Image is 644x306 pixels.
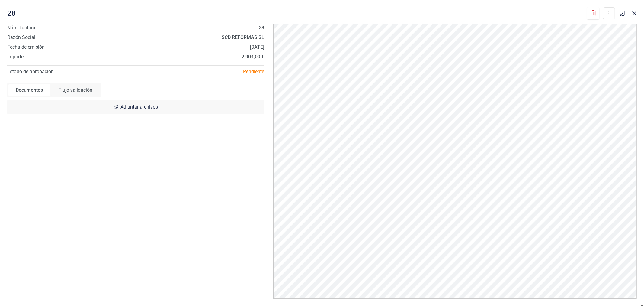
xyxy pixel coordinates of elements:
[7,53,24,60] span: Importe
[242,54,264,60] strong: 2.904,00 €
[120,103,158,111] span: Adjuntar archivos
[222,34,264,40] strong: SCD REFORMAS SL
[8,84,50,96] div: Documentos
[630,8,639,18] button: Close
[7,44,45,51] span: Fecha de emisión
[7,34,35,41] span: Razón Social
[51,84,100,96] div: Flujo validación
[7,24,35,31] span: Núm. factura
[250,44,264,50] strong: [DATE]
[259,25,264,31] strong: 28
[136,68,269,75] div: Pendiente
[7,69,54,74] span: Estado de aprobación
[7,100,264,114] div: Adjuntar archivos
[7,8,16,18] span: 28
